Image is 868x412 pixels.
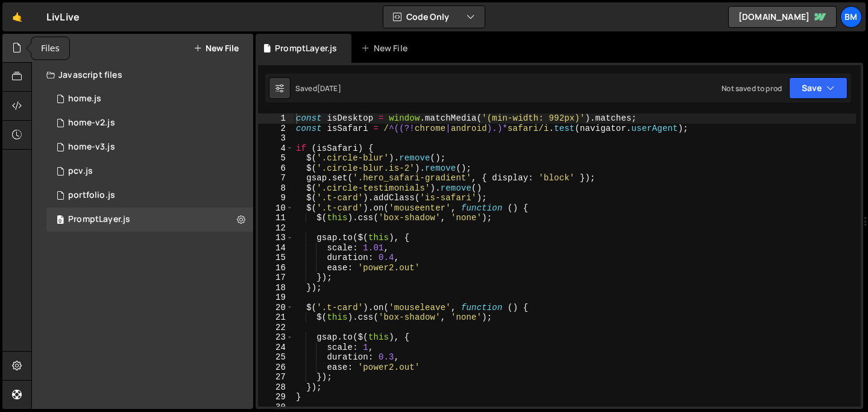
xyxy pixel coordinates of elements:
button: Save [789,77,848,99]
div: 19 [258,293,294,303]
a: 🤙 [2,2,32,31]
div: portfolio.js [68,190,115,201]
div: 25 [258,352,294,363]
div: PromptLayer.js [68,214,130,225]
div: New File [361,42,412,54]
div: Saved [295,83,341,93]
div: 18 [258,283,294,293]
span: 0 [57,216,64,226]
div: 23 [258,332,294,343]
div: LivLive [46,10,80,24]
div: 10 [258,203,294,214]
div: 15988/43107.js [46,159,253,183]
div: 7 [258,173,294,183]
div: 15 [258,253,294,263]
div: 15988/43415.js [46,135,253,159]
div: 9 [258,193,294,203]
div: 16 [258,263,294,273]
div: Javascript files [32,63,253,87]
div: 24 [258,343,294,353]
div: 5 [258,153,294,163]
div: 29 [258,392,294,402]
div: 17 [258,273,294,283]
div: 15988/44549.js [46,183,253,208]
div: home-v3.js [68,142,115,153]
div: 28 [258,382,294,393]
div: 15988/43362.js [46,111,253,135]
div: 21 [258,312,294,323]
div: 2 [258,124,294,134]
button: New File [193,43,239,53]
a: [DOMAIN_NAME] [728,6,837,28]
div: PromptLayer.js [275,42,337,54]
div: [DATE] [317,83,341,93]
div: 3 [258,133,294,144]
div: 20 [258,303,294,313]
div: 11 [258,213,294,223]
div: 22 [258,323,294,333]
button: Code Only [383,6,485,28]
div: Files [31,37,69,60]
div: 4 [258,144,294,154]
div: 1 [258,113,294,124]
div: home.js [68,93,101,104]
div: 15988/43027.js [46,208,253,232]
a: bm [840,6,862,28]
div: 27 [258,372,294,382]
div: 26 [258,363,294,373]
div: pcv.js [68,166,93,177]
div: 12 [258,223,294,233]
div: 13 [258,233,294,243]
div: 15988/42782.js [46,87,253,111]
div: Not saved to prod [722,83,782,93]
div: home-v2.js [68,118,115,128]
div: 14 [258,243,294,253]
div: 8 [258,183,294,194]
div: 6 [258,163,294,174]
